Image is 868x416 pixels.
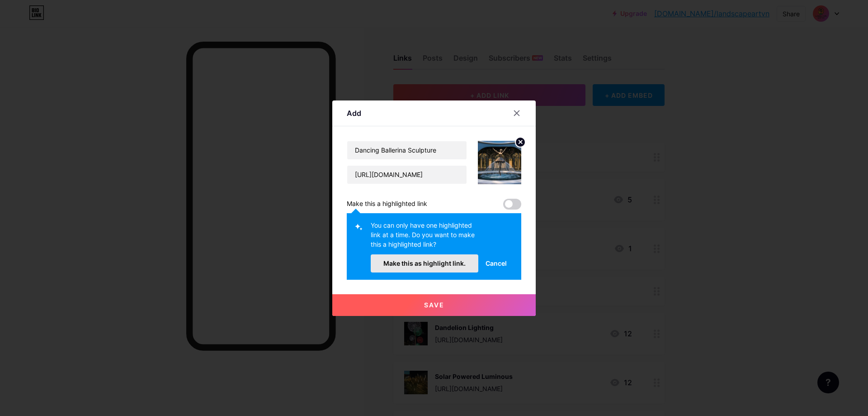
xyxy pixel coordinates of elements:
div: Add [347,108,361,119]
span: Cancel [486,258,507,268]
input: Title [347,141,467,159]
button: Cancel [478,254,514,273]
span: Save [424,301,444,309]
div: Make this a highlighted link [347,199,427,210]
span: Make this as highlight link. [383,259,466,267]
button: Make this as highlight link. [371,254,478,273]
button: Save [332,294,536,316]
img: link_thumbnail [478,141,521,184]
input: URL [347,166,467,184]
div: You can only have one highlighted link at a time. Do you want to make this a highlighted link? [371,220,478,254]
